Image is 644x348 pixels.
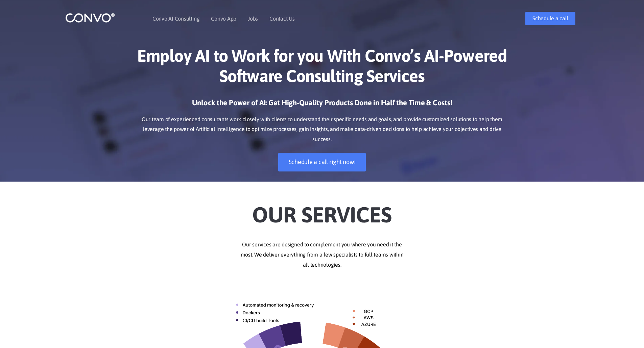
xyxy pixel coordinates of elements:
[269,16,295,21] a: Contact Us
[525,12,575,25] a: Schedule a call
[135,240,510,270] p: Our services are designed to complement you where you need it the most. We deliver everything fro...
[152,16,199,21] a: Convo AI Consulting
[248,16,258,21] a: Jobs
[211,16,236,21] a: Convo App
[135,46,510,91] h1: Employ AI to Work for you With Convo’s AI-Powered Software Consulting Services
[135,192,510,230] h2: Our Services
[65,12,115,23] img: logo_1.png
[135,98,510,113] h3: Unlock the Power of AI: Get High-Quality Products Done in Half the Time & Costs!
[278,153,366,171] a: Schedule a call right now!
[135,114,510,145] p: Our team of experienced consultants work closely with clients to understand their specific needs ...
